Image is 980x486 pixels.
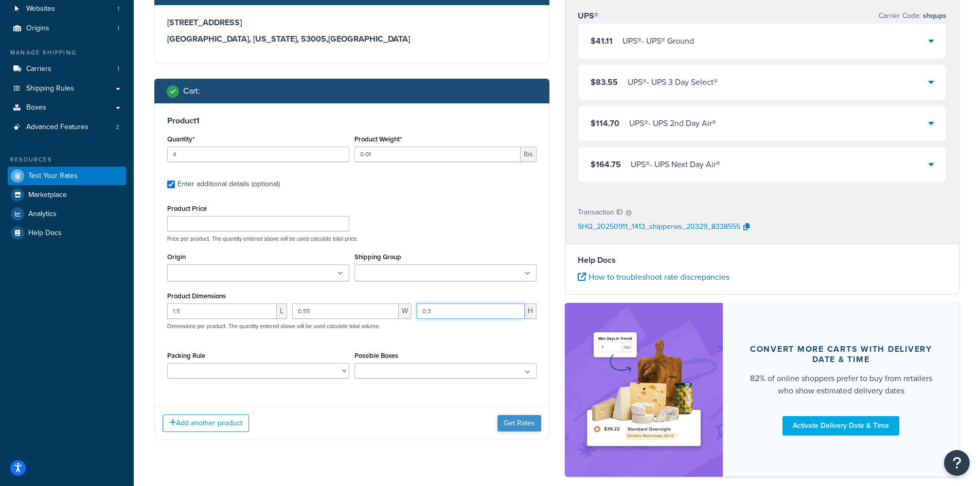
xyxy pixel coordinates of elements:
div: UPS® - UPS Next Day Air® [631,157,720,172]
div: UPS® - UPS 2nd Day Air® [629,116,716,131]
span: Help Docs [28,229,62,238]
li: Carriers [8,60,126,79]
label: Possible Boxes [354,352,398,359]
span: $83.55 [591,76,618,88]
span: L [277,303,287,319]
span: Analytics [28,210,57,219]
span: H [525,303,537,319]
a: Origins1 [8,19,126,38]
p: SHQ_20250911_1413_shipperws_20329_8338555 [578,220,740,235]
div: UPS® - UPS® Ground [622,34,694,48]
a: Marketplace [8,186,126,204]
h4: Help Docs [578,254,947,266]
li: Origins [8,19,126,38]
span: $114.70 [591,117,619,129]
input: 0.0 [167,147,349,162]
div: Convert more carts with delivery date & time [747,344,935,365]
img: feature-image-ddt-36eae7f7280da8017bfb280eaccd9c446f90b1fe08728e4019434db127062ab4.png [580,318,707,461]
li: Advanced Features [8,118,126,137]
span: Test Your Rates [28,172,78,181]
label: Product Weight* [354,135,402,143]
p: Price per product. The quantity entered above will be used calculate total price. [165,235,539,242]
span: lbs [521,147,537,162]
a: Advanced Features2 [8,118,126,137]
label: Packing Rule [167,352,205,359]
span: Marketplace [28,191,67,200]
a: How to troubleshoot rate discrepancies [578,271,729,283]
a: Boxes [8,98,126,117]
a: Help Docs [8,224,126,242]
a: Analytics [8,205,126,223]
span: Carriers [26,65,51,74]
label: Product Dimensions [167,292,226,300]
span: 2 [116,123,119,132]
span: 1 [117,24,119,33]
h3: [STREET_ADDRESS] [167,17,537,28]
span: Origins [26,24,49,33]
a: Carriers1 [8,60,126,79]
p: Dimensions per product. The quantity entered above will be used calculate total volume. [165,322,380,330]
span: $164.75 [591,158,621,170]
h3: UPS® [578,11,598,21]
label: Shipping Group [354,253,401,261]
h2: Cart : [183,86,200,96]
span: Shipping Rules [26,84,74,93]
p: Carrier Code: [879,9,947,23]
p: Transaction ID [578,205,623,220]
span: Websites [26,5,55,13]
h3: [GEOGRAPHIC_DATA], [US_STATE], 53005 , [GEOGRAPHIC_DATA] [167,34,537,44]
span: 1 [117,65,119,74]
label: Product Price [167,205,207,212]
a: Activate Delivery Date & Time [782,416,899,436]
button: Add another product [163,415,249,432]
label: Origin [167,253,186,261]
button: Open Resource Center [944,450,970,476]
span: $41.11 [591,35,613,47]
div: Resources [8,155,126,164]
div: 82% of online shoppers prefer to buy from retailers who show estimated delivery dates [747,372,935,397]
input: Enter additional details (optional) [167,181,175,188]
h3: Product 1 [167,116,537,126]
span: Advanced Features [26,123,88,132]
div: Manage Shipping [8,48,126,57]
span: Boxes [26,103,46,112]
input: 0.00 [354,147,521,162]
span: W [399,303,412,319]
span: shqups [921,10,947,21]
a: Test Your Rates [8,167,126,185]
div: Enter additional details (optional) [177,177,280,191]
label: Quantity* [167,135,194,143]
a: Shipping Rules [8,79,126,98]
span: 1 [117,5,119,13]
div: UPS® - UPS 3 Day Select® [628,75,718,89]
button: Get Rates [497,415,541,431]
